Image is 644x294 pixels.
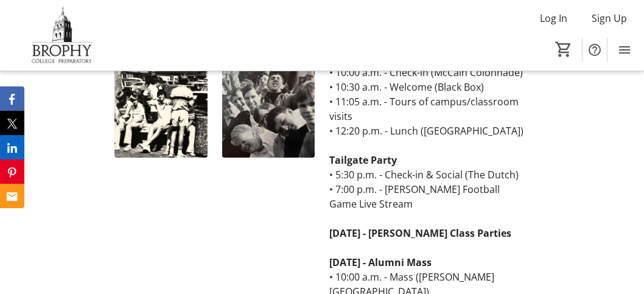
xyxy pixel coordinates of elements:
p: • 12:20 p.m. - Lunch ([GEOGRAPHIC_DATA]) [329,124,530,138]
span: Sign Up [592,11,627,26]
img: undefined [222,65,315,158]
button: Log In [530,9,577,28]
button: Sign Up [582,9,637,28]
button: Menu [612,38,637,62]
span: Log In [540,11,567,26]
button: Cart [553,38,575,60]
p: • 10:00 a.m. - Check-in (McCain Colonnade) [329,65,530,80]
img: undefined [114,65,207,158]
strong: Tailgate Party [329,153,397,167]
p: • 10:30 a.m. - Welcome (Black Box) [329,80,530,94]
strong: [DATE] - [PERSON_NAME] Class Parties [329,226,511,240]
p: • 5:30 p.m. - Check-in & Social (The Dutch) [329,167,530,182]
strong: [DATE] - Alumni Mass [329,256,432,269]
p: • 11:05 a.m. - Tours of campus/classroom visits [329,94,530,124]
button: Help [583,38,607,62]
p: • 7:00 p.m. - [PERSON_NAME] Football Game Live Stream [329,182,530,211]
img: Brophy College Preparatory 's Logo [7,5,116,66]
